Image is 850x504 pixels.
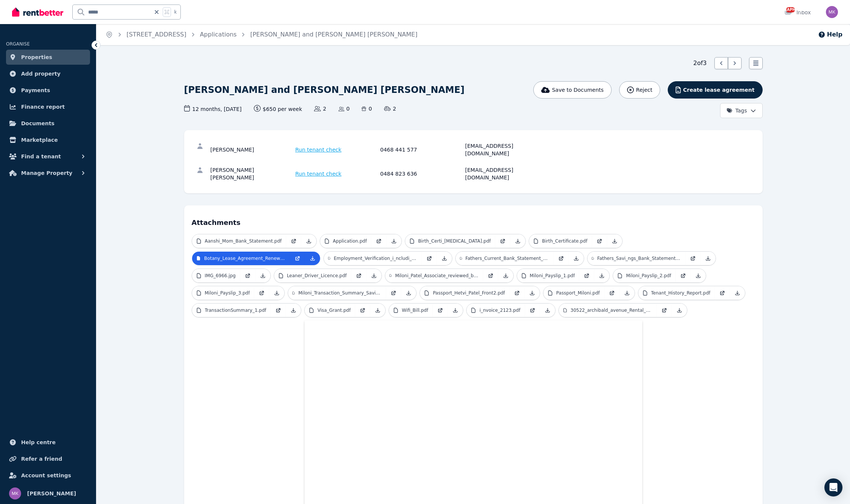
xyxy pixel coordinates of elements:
span: Payments [21,86,50,95]
p: Botany_Lease_Agreement_Renewal.pdf [204,255,285,261]
a: IMG_6966.jpg [192,269,240,282]
p: Miloni_Transaction_Summary_Savi_ngs_Account_Jan_to_August.pdf [298,290,382,296]
a: Marketplace [6,132,90,147]
a: Finance report [6,99,90,114]
button: Manage Property [6,165,90,181]
span: 0 [362,105,372,112]
a: Visa_Grant.pdf [305,304,355,317]
span: Tags [726,107,747,114]
a: Miloni_Payslip_3.pdf [192,286,255,300]
span: Create lease agreement [683,86,755,94]
div: [PERSON_NAME] [PERSON_NAME] [211,166,293,181]
a: Download Attachment [437,252,452,265]
a: Fathers_Current_Bank_Statement_XXXXXXXX5678_26072025_unloc.pdf [456,252,554,265]
a: Fathers_Savi_ngs_Bank_Statement_XXXXXXXX2323_26072025_1_un.pdf [588,252,685,265]
a: Download Attachment [525,286,540,300]
a: Miloni_Payslip_1.pdf [517,269,580,282]
a: 30522_archibald_avenue_Rental_Ledger.pdf [559,304,657,317]
h1: [PERSON_NAME] and [PERSON_NAME] [PERSON_NAME] [184,84,465,96]
div: Inbox [784,9,811,16]
a: Refer a friend [6,451,90,466]
span: k [174,9,177,15]
a: Download Attachment [401,286,416,300]
p: i_nvoice_2123.pdf [479,307,520,313]
button: Reject [619,81,660,99]
p: Passport_Hetvi_Patel_Front2.pdf [433,290,505,296]
a: Open in new Tab [685,252,700,265]
span: 12 months , [DATE] [184,105,242,113]
a: Download Attachment [269,286,284,300]
a: Payments [6,83,90,98]
a: Open in new Tab [240,269,255,282]
a: Leaner_Driver_Licence.pdf [274,269,351,282]
a: Download Attachment [540,304,555,317]
p: Birth_Certi_[MEDICAL_DATA].pdf [418,238,491,244]
a: Open in new Tab [386,286,401,300]
span: Properties [21,53,52,62]
span: 2 [384,105,396,112]
img: Maor Kirsner [826,6,838,18]
a: Botany_Lease_Agreement_Renewal.pdf [192,252,290,265]
a: Account settings [6,468,90,483]
p: Wifi_Bill.pdf [402,307,428,313]
div: [EMAIL_ADDRESS][DOMAIN_NAME] [465,166,548,181]
p: Birth_Certificate.pdf [542,238,587,244]
p: Passport_Miloni.pdf [556,290,600,296]
button: Find a tenant [6,149,90,164]
a: Download Attachment [691,269,706,282]
a: Download Attachment [569,252,584,265]
span: Marketplace [21,135,58,144]
span: Save to Documents [552,86,604,94]
p: Miloni_Payslip_2.pdf [626,273,671,279]
p: Miloni_Patel_Associate_reviewed_by_Compensation_Review_AUS.pdf [395,273,478,279]
a: Birth_Certificate.pdf [529,234,592,248]
a: Open in new Tab [676,269,691,282]
p: Visa_Grant.pdf [317,307,351,313]
p: Application.pdf [333,238,367,244]
p: Miloni_Payslip_3.pdf [205,290,250,296]
a: Open in new Tab [604,286,620,300]
a: Open in new Tab [286,234,301,248]
a: Open in new Tab [715,286,730,300]
p: Employment_Verification_i_ncludi_ng_Compensation_2025_08_0.pdf [334,255,417,261]
a: TransactionSummary_1.pdf [192,304,271,317]
p: Fathers_Savi_ngs_Bank_Statement_XXXXXXXX2323_26072025_1_un.pdf [597,255,681,261]
button: Create lease agreement [668,81,762,99]
a: Open in new Tab [554,252,569,265]
p: Tenant_History_Report.pdf [651,290,711,296]
a: Open in new Tab [254,286,269,300]
a: Open in new Tab [355,304,370,317]
a: Open in new Tab [510,286,525,300]
p: 30522_archibald_avenue_Rental_Ledger.pdf [571,307,652,313]
a: Download Attachment [620,286,635,300]
p: Fathers_Current_Bank_Statement_XXXXXXXX5678_26072025_unloc.pdf [465,255,549,261]
a: Open in new Tab [351,269,366,282]
span: 2 [314,105,326,112]
button: Tags [720,103,763,118]
a: Birth_Certi_[MEDICAL_DATA].pdf [405,234,495,248]
a: Download Attachment [672,304,687,317]
a: Open in new Tab [371,234,386,248]
span: [DEMOGRAPHIC_DATA] [786,7,795,12]
div: 0484 823 636 [380,166,463,181]
a: Documents [6,116,90,131]
span: Help centre [21,438,56,447]
span: Find a tenant [21,152,61,161]
a: Download Attachment [255,269,270,282]
a: Application.pdf [320,234,371,248]
a: Employment_Verification_i_ncludi_ng_Compensation_2025_08_0.pdf [324,252,422,265]
p: Miloni_Payslip_1.pdf [530,273,575,279]
span: $650 per week [254,105,302,113]
a: [STREET_ADDRESS] [127,31,186,38]
a: Download Attachment [700,252,716,265]
a: Passport_Miloni.pdf [543,286,604,300]
a: Wifi_Bill.pdf [389,304,433,317]
a: Download Attachment [510,234,525,248]
span: Account settings [21,471,71,480]
span: ORGANISE [6,41,30,47]
h4: Attachments [192,213,755,228]
a: Miloni_Payslip_2.pdf [613,269,676,282]
a: Download Attachment [370,304,385,317]
a: Download Attachment [607,234,622,248]
span: [PERSON_NAME] [27,489,76,498]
